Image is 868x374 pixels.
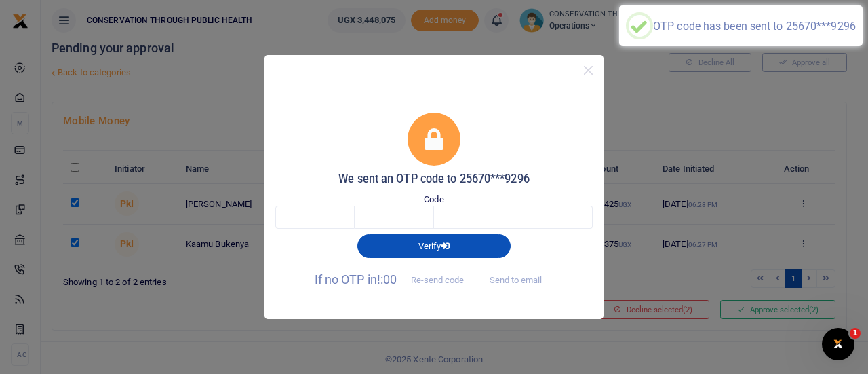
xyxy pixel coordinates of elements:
[357,234,511,257] button: Verify
[275,172,593,186] h5: We sent an OTP code to 25670***9296
[822,328,854,360] iframe: Intercom live chat
[377,272,397,286] span: !:00
[315,272,476,286] span: If no OTP in
[424,193,443,206] label: Code
[850,328,861,339] span: 1
[578,60,598,80] button: Close
[653,20,856,33] div: OTP code has been sent to 25670***9296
